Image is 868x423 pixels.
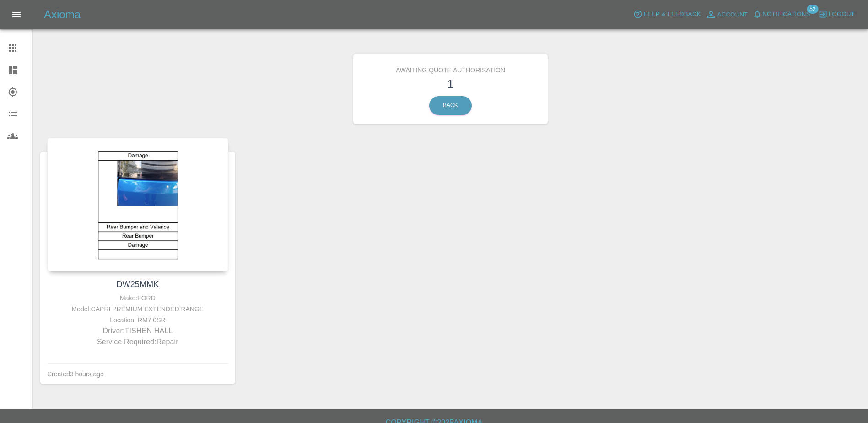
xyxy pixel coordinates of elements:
h3: 1 [360,75,541,92]
h6: Awaiting Quote Authorisation [360,61,541,75]
span: Help & Feedback [643,9,701,20]
a: DW25MMK [116,280,159,289]
span: Notifications [763,9,810,20]
button: Notifications [750,7,813,22]
div: Location: RM7 0SR [49,315,226,325]
div: Created 3 hours ago [47,369,104,380]
button: Help & Feedback [631,7,703,22]
button: Logout [816,7,857,22]
a: Account [703,7,750,22]
h5: Axioma [44,7,81,22]
span: 52 [807,5,818,14]
span: Account [717,10,748,20]
p: Driver: TISHEN HALL [49,325,226,336]
span: Logout [829,9,855,20]
div: Make: FORD [49,293,226,304]
div: Model: CAPRI PREMIUM EXTENDED RANGE [49,304,226,315]
a: Back [429,96,472,115]
p: Service Required: Repair [49,336,226,347]
button: Open drawer [5,4,27,26]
